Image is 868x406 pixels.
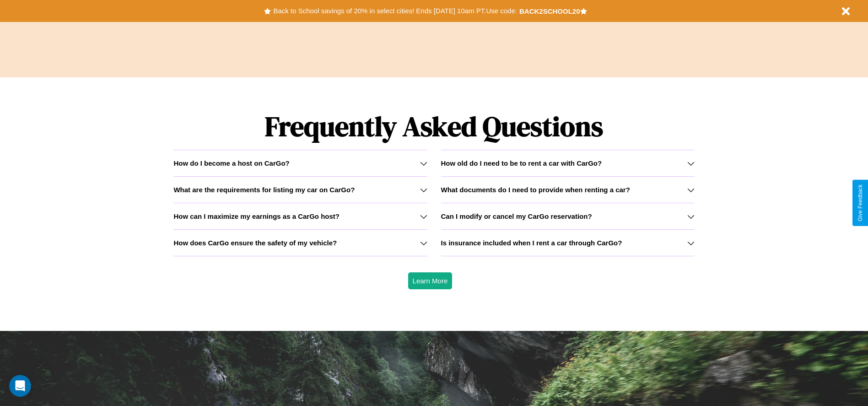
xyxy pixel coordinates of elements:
[441,239,622,247] h3: Is insurance included when I rent a car through CarGo?
[173,239,337,247] h3: How does CarGo ensure the safety of my vehicle?
[441,186,630,194] h3: What documents do I need to provide when renting a car?
[173,159,289,167] h3: How do I become a host on CarGo?
[857,184,863,222] div: Give Feedback
[271,5,519,17] button: Back to School savings of 20% in select cities! Ends [DATE] 10am PT.Use code:
[441,159,602,167] h3: How old do I need to be to rent a car with CarGo?
[408,272,453,289] button: Learn More
[173,103,694,150] h1: Frequently Asked Questions
[9,375,31,397] iframe: Intercom live chat
[173,186,355,194] h3: What are the requirements for listing my car on CarGo?
[441,212,592,220] h3: Can I modify or cancel my CarGo reservation?
[173,212,340,220] h3: How can I maximize my earnings as a CarGo host?
[519,7,580,15] b: BACK2SCHOOL20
